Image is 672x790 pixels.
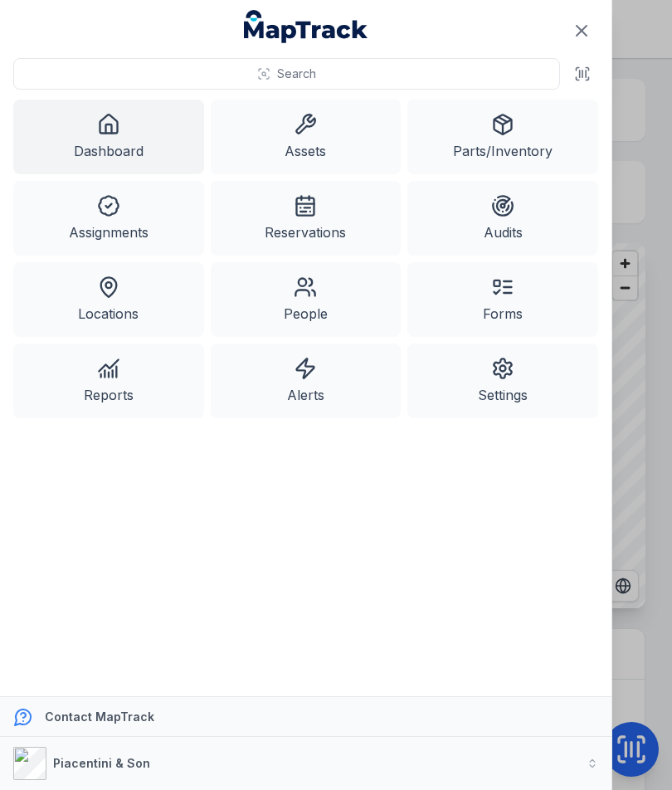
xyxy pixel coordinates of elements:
[211,344,402,418] a: Alerts
[564,13,599,48] button: Close navigation
[13,344,204,418] a: Reports
[407,181,598,256] a: Audits
[211,262,402,337] a: People
[211,100,402,174] a: Assets
[407,262,598,337] a: Forms
[407,344,598,418] a: Settings
[277,66,316,82] span: Search
[13,58,560,90] button: Search
[244,10,368,43] a: MapTrack
[45,710,154,724] strong: Contact MapTrack
[13,100,204,174] a: Dashboard
[13,181,204,256] a: Assignments
[53,756,150,770] strong: Piacentini & Son
[211,181,402,256] a: Reservations
[407,100,598,174] a: Parts/Inventory
[13,262,204,337] a: Locations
